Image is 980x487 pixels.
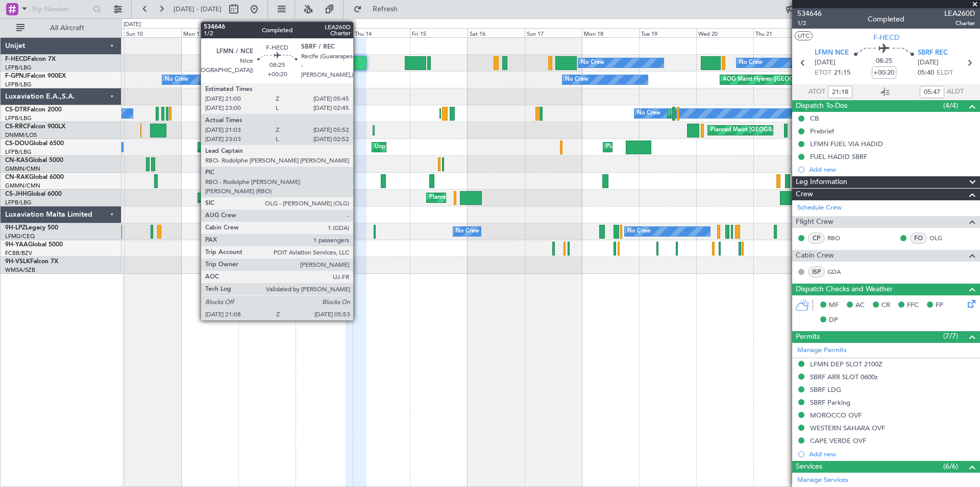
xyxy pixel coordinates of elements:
div: No Crew [581,55,604,71]
span: ATOT [808,87,825,97]
span: (4/4) [943,100,958,111]
a: F-HECDFalcon 7X [5,56,56,62]
span: F-HECD [873,32,899,43]
span: Leg Information [796,176,847,188]
div: Mon 18 [582,28,639,37]
a: 9H-YAAGlobal 5000 [5,242,63,248]
span: F-GPNJ [5,73,27,79]
span: CN-KAS [5,157,29,164]
a: FCBB/BZV [5,249,32,257]
span: ELDT [937,68,953,78]
div: Planned Maint [GEOGRAPHIC_DATA] ([GEOGRAPHIC_DATA]) [201,190,361,205]
span: 9H-VSLK [5,259,30,265]
span: ALDT [947,87,964,97]
span: CN-RAK [5,174,29,180]
a: DNMM/LOS [5,131,37,139]
div: SBRF LDG [810,385,841,394]
span: Crew [796,189,813,200]
div: Wed 13 [296,28,353,37]
input: --:-- [828,86,852,98]
span: 9H-YAA [5,242,28,248]
div: SBRF ARR SLOT 0600z [810,373,878,381]
div: Add new [809,450,975,458]
div: FO [910,233,927,244]
div: Planned Maint Sofia [670,106,722,121]
span: Flight Crew [796,216,834,228]
span: [DATE] [815,58,836,68]
span: (6/6) [943,461,958,472]
div: Fri 15 [410,28,467,37]
div: AOG Maint Hyères ([GEOGRAPHIC_DATA]-[GEOGRAPHIC_DATA]) [723,72,895,87]
a: CN-KASGlobal 5000 [5,157,63,164]
a: LFPB/LBG [5,64,32,72]
span: ETOT [815,68,831,78]
span: 9H-LPZ [5,225,26,231]
button: UTC [795,31,813,40]
span: Dispatch To-Dos [796,100,847,112]
input: --:-- [920,86,944,98]
a: CS-DOUGlobal 6500 [5,141,64,147]
a: F-GPNJFalcon 900EX [5,73,66,79]
a: CS-RRCFalcon 900LX [5,124,65,130]
div: No Crew [637,106,660,121]
div: Planned Maint [GEOGRAPHIC_DATA] ([GEOGRAPHIC_DATA]) [606,140,767,155]
input: Trip Number [31,2,90,17]
a: 9H-LPZLegacy 500 [5,225,58,231]
span: [DATE] - [DATE] [174,5,222,14]
button: All Aircraft [11,20,111,36]
span: CS-DOU [5,141,29,147]
div: Wed 20 [696,28,753,37]
span: Dispatch Checks and Weather [796,284,893,295]
a: CS-JHHGlobal 6000 [5,191,62,197]
div: No Crew [565,72,589,87]
div: Sat 16 [468,28,525,37]
span: FFC [907,300,919,311]
span: [DATE] [918,58,939,68]
a: CN-RAKGlobal 6000 [5,174,64,180]
div: CAPE VERDE OVF [810,436,866,445]
span: CS-RRC [5,124,27,130]
div: Add new [809,165,975,174]
span: LFMN NCE [815,48,849,58]
div: Planned Maint [GEOGRAPHIC_DATA] ([GEOGRAPHIC_DATA]) [710,123,871,138]
span: Cabin Crew [796,250,834,262]
div: No Crew [739,55,763,71]
span: Permits [796,331,820,343]
div: Prebrief [810,127,834,135]
div: Planned Maint Sofia [317,106,370,121]
div: Completed [868,14,904,25]
div: Thu 21 [753,28,811,37]
div: No Crew [627,224,651,239]
div: Tue 12 [238,28,296,37]
span: CS-JHH [5,191,27,197]
a: Schedule Crew [797,203,842,213]
span: All Aircraft [27,25,108,32]
div: Thu 14 [353,28,410,37]
div: MOROCCO OVF [810,411,862,420]
span: MF [829,300,839,311]
div: ISP [808,266,825,277]
a: RBO [827,234,850,243]
span: 08:25 [876,56,892,66]
button: Refresh [349,1,410,17]
div: Sun 17 [525,28,582,37]
span: 21:15 [834,68,850,78]
span: CS-DTR [5,107,27,113]
div: No Crew [456,224,479,239]
a: CS-DTRFalcon 2000 [5,107,62,113]
a: Manage Permits [797,345,847,356]
span: F-HECD [5,56,28,62]
span: FP [936,300,943,311]
a: Manage Services [797,475,848,485]
div: Planned Maint [GEOGRAPHIC_DATA] ([GEOGRAPHIC_DATA]) [264,190,425,205]
span: (7/7) [943,331,958,341]
span: Services [796,461,822,473]
span: SBRF REC [918,48,948,58]
a: GMMN/CMN [5,165,40,173]
div: CB [810,114,819,123]
a: 9H-VSLKFalcon 7X [5,259,58,265]
span: 1/2 [797,19,822,28]
div: [DATE] [124,20,141,29]
div: LFMN DEP SLOT 2100Z [810,360,883,368]
div: FUEL HADID SBRF [810,152,867,161]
